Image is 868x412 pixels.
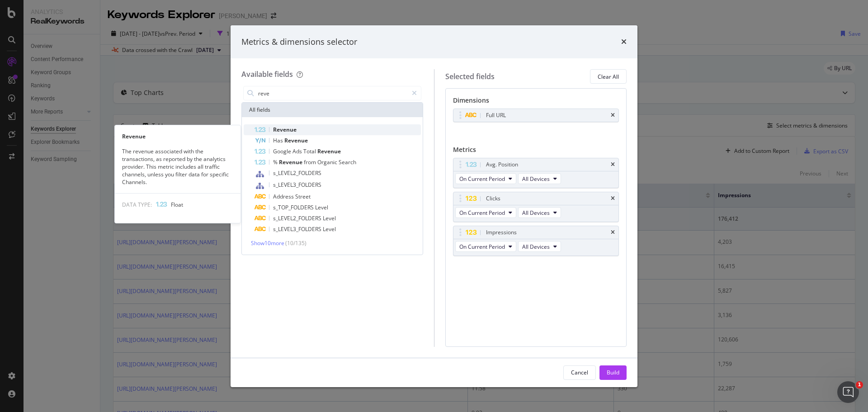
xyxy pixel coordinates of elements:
[486,160,518,169] div: Avg. Position
[241,36,357,48] div: Metrics & dimensions selector
[837,381,859,403] iframe: Intercom live chat
[323,214,336,222] span: Level
[518,241,561,252] button: All Devices
[317,147,341,155] span: Revenue
[304,158,317,166] span: from
[242,103,423,117] div: All fields
[241,69,293,79] div: Available fields
[273,181,321,189] span: s_LEVEL3_FOLDERS
[273,214,323,222] span: s_LEVEL2_FOLDERS
[285,239,307,247] span: ( 10 / 135 )
[621,36,627,48] div: times
[251,239,284,247] span: Show 10 more
[273,225,323,233] span: s_LEVEL3_FOLDERS
[459,243,505,251] span: On Current Period
[315,204,328,211] span: Level
[279,158,304,166] span: Revenue
[339,158,356,166] span: Search
[317,158,339,166] span: Organic
[273,204,315,211] span: s_TOP_FOLDERS
[611,162,615,167] div: times
[273,126,297,133] span: Revenue
[486,228,517,237] div: Impressions
[115,133,241,140] div: Revenue
[273,158,279,166] span: %
[522,209,550,217] span: All Devices
[273,193,295,200] span: Address
[571,369,588,376] div: Cancel
[856,381,863,388] span: 1
[607,369,619,376] div: Build
[445,71,495,82] div: Selected fields
[459,175,505,183] span: On Current Period
[453,96,619,109] div: Dimensions
[292,147,303,155] span: Ads
[453,158,619,188] div: Avg. PositiontimesOn Current PeriodAll Devices
[486,111,506,120] div: Full URL
[455,241,516,252] button: On Current Period
[323,225,336,233] span: Level
[303,147,317,155] span: Total
[611,113,615,118] div: times
[453,109,619,122] div: Full URLtimes
[611,196,615,201] div: times
[455,173,516,184] button: On Current Period
[273,169,321,177] span: s_LEVEL2_FOLDERS
[115,147,241,186] div: The revenue associated with the transactions, as reported by the analytics provider. This metric ...
[284,137,308,144] span: Revenue
[295,193,311,200] span: Street
[231,25,637,387] div: modal
[273,147,292,155] span: Google
[563,365,596,380] button: Cancel
[590,69,627,84] button: Clear All
[273,137,284,144] span: Has
[459,209,505,217] span: On Current Period
[518,173,561,184] button: All Devices
[257,86,408,100] input: Search by field name
[453,145,619,158] div: Metrics
[599,365,627,380] button: Build
[453,226,619,256] div: ImpressionstimesOn Current PeriodAll Devices
[518,207,561,218] button: All Devices
[455,207,516,218] button: On Current Period
[453,192,619,222] div: ClickstimesOn Current PeriodAll Devices
[522,243,550,251] span: All Devices
[611,230,615,235] div: times
[598,73,619,81] div: Clear All
[486,194,500,203] div: Clicks
[522,175,550,183] span: All Devices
